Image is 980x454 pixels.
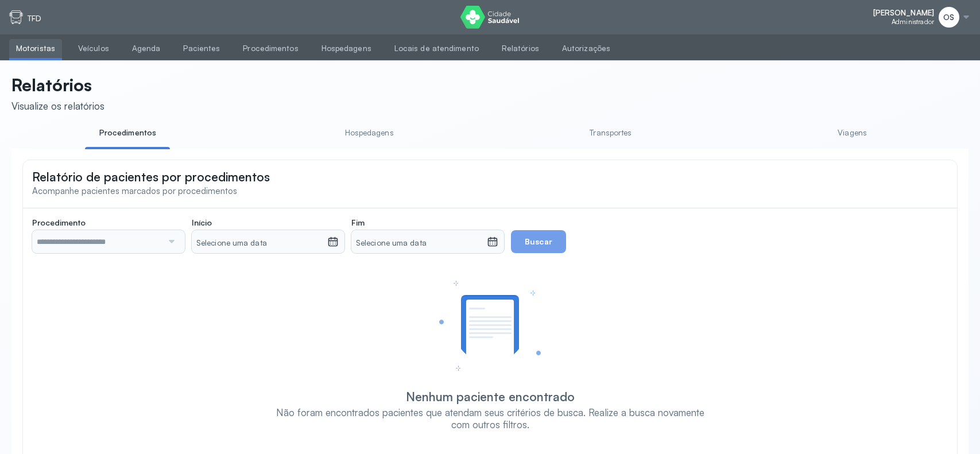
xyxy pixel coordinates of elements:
span: Procedimento [32,218,86,228]
span: [PERSON_NAME] [873,8,934,18]
a: Motoristas [9,39,62,58]
span: Fim [351,218,365,228]
a: Pacientes [176,39,227,58]
p: Relatórios [11,75,104,95]
span: Administrador [892,18,934,26]
img: Ilustração de uma lista vazia indicando que não foram encontrados pacientes. [439,281,541,371]
small: Selecione uma data [196,238,323,249]
span: Acompanhe pacientes marcados por procedimentos [32,185,237,196]
a: Transportes [568,123,653,142]
a: Veículos [71,39,116,58]
a: Viagens [810,123,895,142]
span: Início [192,218,212,228]
div: Nenhum paciente encontrado [406,389,575,404]
img: tfd.svg [9,10,23,24]
a: Agenda [125,39,168,58]
a: Relatórios [495,39,546,58]
a: Locais de atendimento [388,39,486,58]
a: Procedimentos [85,123,170,142]
a: Procedimentos [236,39,305,58]
a: Hospedagens [315,39,378,58]
div: Não foram encontrados pacientes que atendam seus critérios de busca. Realize a busca novamente co... [267,406,714,431]
p: TFD [28,14,41,24]
span: OS [943,13,954,22]
a: Autorizações [555,39,617,58]
div: Visualize os relatórios [11,100,104,112]
a: Hospedagens [327,123,412,142]
small: Selecione uma data [356,238,482,249]
img: logo do Cidade Saudável [460,6,520,29]
button: Buscar [511,230,566,253]
span: Relatório de pacientes por procedimentos [32,169,270,184]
